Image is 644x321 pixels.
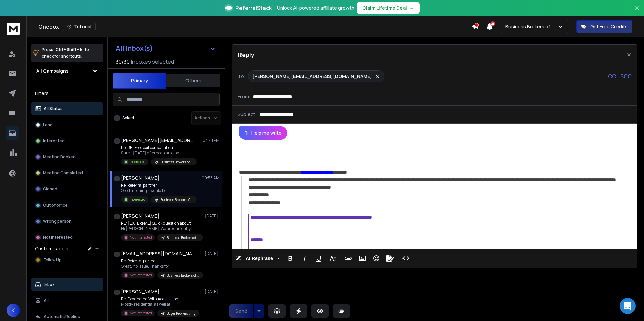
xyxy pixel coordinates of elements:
button: Italic (Ctrl+I) [298,252,311,265]
p: Automatic Replies [44,314,80,319]
h1: [PERSON_NAME][EMAIL_ADDRESS][PERSON_NAME][DOMAIN_NAME] [121,137,195,144]
p: Business Brokers of [US_STATE] | Local Business | [GEOGRAPHIC_DATA] [167,235,199,240]
button: Claim Lifetime Deal→ [357,2,420,14]
button: Out of office [31,198,103,212]
button: Primary [113,73,166,89]
button: Code View [399,252,412,265]
p: Not Interested [130,311,152,316]
div: Open Intercom Messenger [620,298,636,314]
p: Buyer Rep First Try [167,311,195,316]
button: All Inbox(s) [110,42,221,55]
button: Closed [31,182,103,196]
p: Not Interested [130,235,152,240]
p: Subject: [238,111,257,118]
button: All Status [31,102,103,115]
button: Underline (Ctrl+U) [312,252,325,265]
h3: Inboxes selected [131,58,174,66]
p: 09:55 AM [202,175,220,181]
button: All [31,294,103,307]
p: Interested [130,197,146,202]
p: Re: RE: Free exit consultation [121,145,197,150]
p: All [44,298,49,303]
button: Lead [31,118,103,132]
button: AI Rephrase [234,252,281,265]
span: Ctrl + Shift + k [55,46,83,53]
p: Interested [130,159,146,164]
p: Business Brokers of [US_STATE] | Realtor | [GEOGRAPHIC_DATA] [160,197,193,203]
h1: [PERSON_NAME] [121,175,159,181]
p: [PERSON_NAME][EMAIL_ADDRESS][DOMAIN_NAME] [252,73,372,80]
p: CC [608,72,616,80]
button: More Text [326,252,339,265]
p: Meeting Completed [43,170,83,176]
button: Tutorial [63,22,96,31]
p: Business Brokers of [US_STATE] | Realtor | [GEOGRAPHIC_DATA] [167,273,199,278]
button: Follow Up [31,253,103,267]
h1: [PERSON_NAME] [121,213,159,219]
p: Wrong person [43,219,72,224]
button: Insert Link (Ctrl+K) [342,252,355,265]
label: Select [122,115,135,121]
p: [DATE] [205,289,220,294]
button: Bold (Ctrl+B) [284,252,297,265]
p: Inbox [44,282,55,287]
h3: Filters [31,89,103,98]
span: 28 [490,21,495,26]
button: Emoticons [370,252,383,265]
p: Unlock AI-powered affiliate growth [277,5,354,11]
button: Get Free Credits [576,20,632,33]
h1: All Inbox(s) [116,45,153,52]
p: Lead [43,122,53,128]
h1: [EMAIL_ADDRESS][DOMAIN_NAME] [121,250,195,257]
button: Insert Image (Ctrl+P) [356,252,369,265]
p: To: [238,73,245,80]
button: Interested [31,134,103,148]
button: Meeting Completed [31,166,103,180]
span: 30 / 30 [116,58,130,66]
button: Others [166,73,220,88]
p: [DATE] [205,251,220,256]
button: Close banner [633,4,641,20]
h3: Custom Labels [35,245,68,252]
p: BCC [620,72,632,80]
button: K [7,304,20,317]
button: Help me write [239,126,287,140]
span: ReferralStack [235,4,272,12]
p: Interested [43,138,65,144]
p: RE: [EXTERNAL] Quick question about [121,221,202,226]
p: Not Interested [130,273,152,278]
p: Meeting Booked [43,154,76,160]
div: Onebox [38,22,472,31]
p: Get Free Credits [590,23,628,30]
p: Sure - [DATE] afternoon around [121,150,197,156]
button: Inbox [31,278,103,291]
p: Re: Expanding With Acquisition [121,296,199,302]
p: All Status [44,106,63,111]
p: Press to check for shortcuts. [42,46,89,60]
span: AI Rephrase [244,256,274,261]
p: Not Interested [43,235,73,240]
p: Re: Referral partner [121,258,202,264]
p: 04:41 PM [203,138,220,143]
p: Great, no issue. Thanks for [121,264,202,269]
p: From: [238,93,250,100]
button: Signature [384,252,397,265]
p: Business Brokers of [US_STATE] | Local Business | [GEOGRAPHIC_DATA] [160,160,193,165]
p: Reply [238,50,254,59]
p: Out of office [43,203,68,208]
p: Good morning. I would be [121,188,197,193]
button: Not Interested [31,231,103,244]
h1: All Campaigns [36,68,69,74]
p: Re: Referral partner [121,183,197,188]
p: Mostly residential as well at [121,302,199,307]
button: All Campaigns [31,64,103,78]
span: → [410,5,414,11]
h1: [PERSON_NAME] [121,288,159,295]
p: [DATE] [205,213,220,219]
p: Closed [43,186,57,192]
span: Follow Up [44,257,61,263]
button: Meeting Booked [31,150,103,164]
p: Hi [PERSON_NAME], We are currently [121,226,202,231]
